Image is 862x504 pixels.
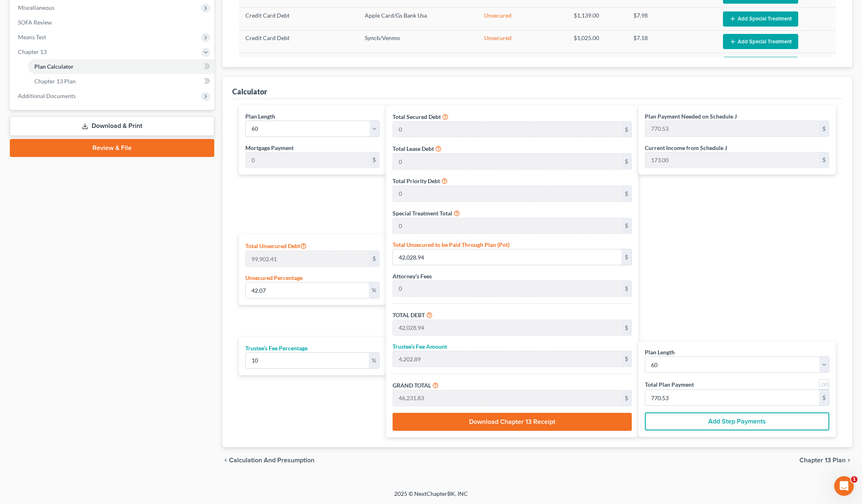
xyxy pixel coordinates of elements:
[799,457,846,464] span: Chapter 13 Plan
[819,152,829,168] div: $
[627,53,716,75] td: $1.47
[393,281,622,296] input: 0.00
[622,351,631,367] div: $
[846,457,852,464] i: chevron_right
[18,34,46,40] span: Means Test
[239,8,358,30] td: Credit Card Debt
[393,186,622,202] input: 0.00
[245,273,303,282] label: Unsecured Percentage
[393,112,441,121] label: Total Secured Debt
[645,143,727,152] label: Current Income from Schedule J
[645,412,829,430] button: Add Step Payments
[834,476,854,496] iframe: Intercom live chat
[645,390,819,405] input: 0.00
[239,53,358,75] td: Credit Card Debt
[18,4,54,11] span: Miscellaneous
[18,19,52,26] span: SOFA Review
[393,342,447,351] label: Trustee’s Fee Amount
[34,63,74,70] span: Plan Calculator
[393,249,622,265] input: 0.00
[393,320,622,336] input: 0.00
[799,457,852,464] button: Chapter 13 Plan chevron_right
[246,353,369,368] input: 0.00
[28,59,214,74] a: Plan Calculator
[393,381,431,390] label: GRAND TOTAL
[239,30,358,53] td: Credit Card Debt
[622,320,631,336] div: $
[232,87,267,96] div: Calculator
[245,344,308,352] label: Trustee’s Fee Percentage
[229,457,314,464] span: Calculation and Presumption
[245,112,275,121] label: Plan Length
[645,152,819,168] input: 0.00
[246,282,369,298] input: 0.00
[18,48,47,55] span: Chapter 13
[723,11,798,27] button: Add Special Treatment
[819,390,829,405] div: $
[369,353,379,368] div: %
[622,218,631,234] div: $
[222,457,229,464] i: chevron_left
[393,413,632,431] button: Download Chapter 13 Receipt
[246,251,369,267] input: 0.00
[393,122,622,137] input: 0.00
[393,154,622,169] input: 0.00
[723,57,798,72] button: Add Special Treatment
[622,249,631,265] div: $
[622,186,631,202] div: $
[478,30,567,53] td: Unsecured
[358,30,478,53] td: Syncb/Venmo
[851,476,858,483] span: 1
[645,380,694,389] label: Total Plan Payment
[358,8,478,30] td: Apple Card/Gs Bank Usa
[723,34,798,49] button: Add Special Treatment
[358,53,478,75] td: Syncb/Amazon
[246,152,369,168] input: 0.00
[369,152,379,168] div: $
[28,74,214,89] a: Chapter 13 Plan
[645,112,737,121] label: Plan Payment Needed on Schedule J
[10,116,214,136] a: Download & Print
[622,281,631,296] div: $
[393,177,440,185] label: Total Priority Debt
[622,122,631,137] div: $
[478,53,567,75] td: Unsecured
[393,272,432,280] label: Attorney’s Fees
[819,121,829,137] div: $
[567,8,627,30] td: $1,139.00
[622,390,631,406] div: $
[645,348,675,356] label: Plan Length
[11,15,214,30] a: SOFA Review
[245,241,307,251] label: Total Unsecured Debt
[10,139,214,157] a: Review & File
[393,390,622,406] input: 0.00
[393,351,622,367] input: 0.00
[18,92,76,99] span: Additional Documents
[369,282,379,298] div: %
[245,143,294,152] label: Mortgage Payment
[627,8,716,30] td: $7.98
[567,30,627,53] td: $1,025.00
[393,311,425,319] label: TOTAL DEBT
[645,121,819,137] input: 0.00
[567,53,627,75] td: $211.00
[34,78,76,85] span: Chapter 13 Plan
[393,144,434,153] label: Total Lease Debt
[393,240,510,249] label: Total Unsecured to be Paid Through Plan (Pot)
[622,154,631,169] div: $
[627,30,716,53] td: $7.18
[478,8,567,30] td: Unsecured
[222,457,314,464] button: chevron_left Calculation and Presumption
[369,251,379,267] div: $
[393,209,452,217] label: Special Treatment Total
[393,218,622,234] input: 0.00
[819,379,829,390] a: Round to nearest dollar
